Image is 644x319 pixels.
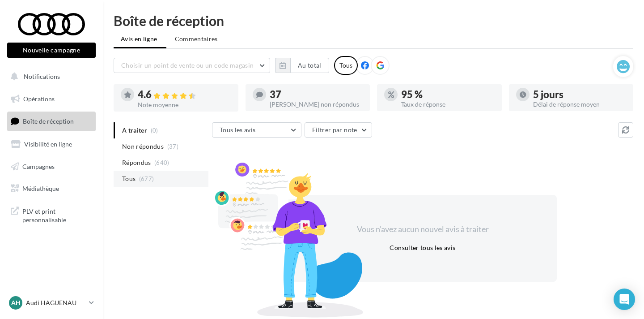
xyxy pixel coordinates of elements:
span: (37) [167,143,178,150]
div: 5 jours [533,90,627,99]
div: Boîte de réception [114,14,633,27]
div: Taux de réponse [401,101,495,108]
div: 95 % [401,90,495,99]
a: Campagnes [5,157,97,176]
span: Tous [122,174,136,183]
span: (677) [139,175,154,182]
a: Visibilité en ligne [5,135,97,154]
button: Choisir un point de vente ou un code magasin [114,58,270,73]
a: Médiathèque [5,179,97,198]
div: Open Intercom Messenger [614,289,635,310]
span: Campagnes [22,162,55,170]
span: Commentaires [175,35,218,43]
span: Médiathèque [22,185,59,192]
div: [PERSON_NAME] non répondus [270,101,363,108]
span: Tous les avis [220,126,256,134]
span: Non répondus [122,142,164,151]
span: Notifications [24,73,60,80]
button: Nouvelle campagne [7,43,96,58]
a: PLV et print personnalisable [5,202,97,228]
span: Répondus [122,158,151,167]
a: Boîte de réception [5,112,97,131]
a: Opérations [5,90,97,108]
p: Audi HAGUENAU [26,298,85,307]
div: Note moyenne [138,102,231,108]
div: 4.6 [138,90,231,100]
button: Tous les avis [212,122,301,138]
span: Boîte de réception [23,117,74,125]
button: Au total [290,58,329,73]
a: AH Audi HAGUENAU [7,294,96,311]
span: Visibilité en ligne [24,140,72,148]
span: PLV et print personnalisable [22,205,92,224]
div: Tous [334,56,358,75]
button: Consulter tous les avis [386,242,459,253]
div: Délai de réponse moyen [533,101,627,108]
div: 37 [270,90,363,99]
button: Au total [275,58,329,73]
span: AH [11,298,21,307]
span: Opérations [23,95,55,103]
div: Vous n'avez aucun nouvel avis à traiter [346,224,500,235]
span: (640) [154,159,169,166]
button: Notifications [5,67,94,86]
span: Choisir un point de vente ou un code magasin [121,61,254,69]
button: Filtrer par note [305,122,372,138]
